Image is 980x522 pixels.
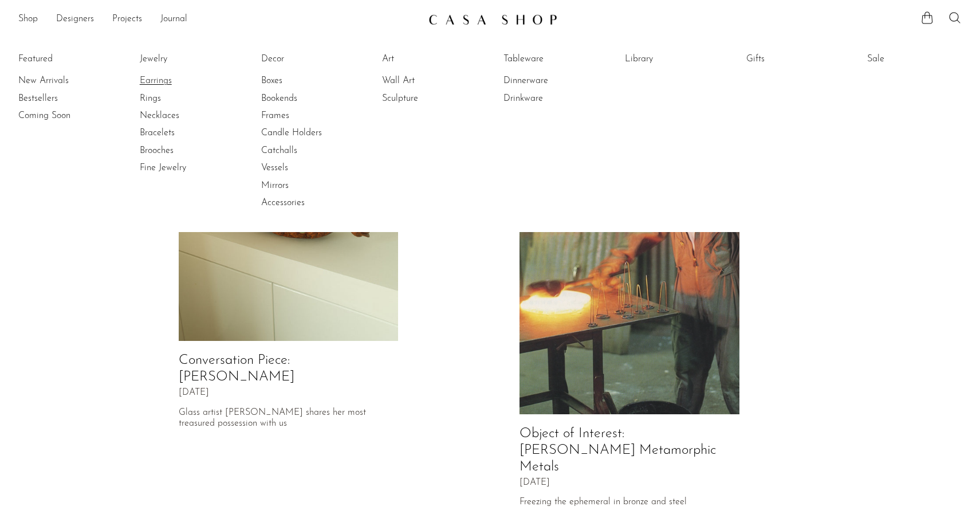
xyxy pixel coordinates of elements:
a: Tableware [503,53,589,65]
a: Accessories [261,197,347,209]
a: Sculpture [382,92,468,105]
ul: Library [625,50,711,72]
a: Shop [18,12,38,27]
ul: NEW HEADER MENU [18,10,419,29]
a: Art [382,53,468,65]
a: Boxes [261,74,347,87]
a: Bookends [261,92,347,105]
nav: Desktop navigation [18,10,419,29]
a: Brooches [140,144,226,157]
a: Frames [261,109,347,122]
ul: Tableware [503,50,589,107]
a: Earrings [140,74,226,87]
a: Drinkware [503,92,589,105]
span: [DATE] [519,478,550,488]
a: Sale [867,53,953,65]
a: Coming Soon [18,109,104,122]
a: New Arrivals [18,74,104,87]
a: Designers [56,12,94,27]
ul: Art [382,50,468,107]
a: Object of Interest: [PERSON_NAME] Metamorphic Metals [519,427,716,474]
a: Journal [160,12,187,27]
a: Library [625,53,711,65]
a: Rings [140,92,226,105]
p: Glass artist [PERSON_NAME] shares her most treasured possession with us [179,407,399,429]
a: Fine Jewelry [140,162,226,174]
a: Bestsellers [18,92,104,105]
a: Catchalls [261,144,347,157]
a: Dinnerware [503,74,589,87]
img: Object of Interest: Izabel Lam's Metamorphic Metals [519,140,739,415]
a: Wall Art [382,74,468,87]
a: Gifts [746,53,832,65]
a: Mirrors [261,179,347,192]
a: Decor [261,53,347,65]
ul: Featured [18,72,104,124]
a: Jewelry [140,53,226,65]
span: [DATE] [179,388,209,398]
a: Conversation Piece: [PERSON_NAME] [179,354,294,384]
ul: Jewelry [140,50,226,177]
a: Necklaces [140,109,226,122]
ul: Sale [867,50,953,72]
a: Vessels [261,162,347,174]
a: Candle Holders [261,127,347,139]
ul: Gifts [746,50,832,72]
p: Freezing the ephemeral in bronze and steel [519,497,739,508]
ul: Decor [261,50,347,212]
a: Bracelets [140,127,226,139]
a: Projects [112,12,142,27]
